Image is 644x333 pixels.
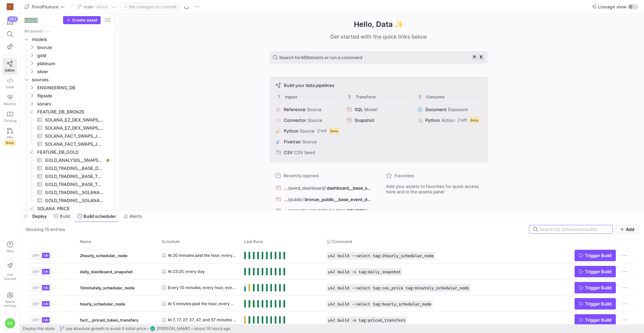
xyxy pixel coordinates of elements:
[347,208,371,213] span: ETHEREUM_SWAPS_UNISWAP
[283,173,319,178] span: Recently opened
[23,43,111,51] div: Press SPACE to select this row.
[168,280,236,295] span: Every 10 minutes, every hour, every day
[43,286,48,290] span: ON
[328,286,469,290] span: y42 build --select tag:cex_price tag:minutely_schedular_node
[274,195,373,204] button: .../public/bronze_public__base_event_deposit_address
[539,227,608,232] input: Search for scheduled builds
[328,302,431,306] span: y42 build --select tag:hourly_schedular_node
[45,116,104,124] span: SOLANA_EZ_DEX_SWAPS_LATEST_10D​​​​​​​​​
[284,139,301,144] span: Fivetran
[4,273,16,281] span: Get started
[23,116,111,124] div: Press SPACE to select this row.
[32,4,59,9] span: PondFeature
[23,188,111,196] div: Press SPACE to select this row.
[274,116,341,124] button: ConnectorSource
[598,4,627,9] span: Lineage view
[327,185,371,191] span: dashboard__base_swap_fee_balance_daily
[120,210,145,222] button: Alerts
[37,148,110,156] span: FEATURE_DB_GOLD​​​​​​​​
[355,117,374,123] span: Snapshot
[43,270,48,274] span: ON
[364,107,377,112] span: Model
[45,181,104,188] span: GOLD_TRADING__BASE_TOKEN_TRANSFERS_FEATURES​​​​​​​​​
[441,117,455,123] span: Action
[23,164,111,172] div: Press SPACE to select this row.
[23,188,111,196] a: GOLD_TRADING__SOLANA_TOKEN_PRICE_FEATURES​​​​​​​​​
[168,264,205,279] span: At 23:25, every day
[575,266,616,277] button: Trigger Build
[45,132,104,140] span: SOLANA_FACT_SWAPS_JUPITER_SUMMARY_LATEST_10D​​​​​​​​​
[3,125,17,148] a: PRsBeta
[23,51,111,59] div: Press SPACE to select this row.
[37,205,110,212] span: SOLANA_PRICE​​​​​​​​
[84,213,116,219] span: Build scheduler
[274,127,341,135] button: PythonSource2 leftBeta
[37,108,110,116] span: FEATURE_DB_BRONZE​​​​​​​​
[168,296,236,312] span: At 5 minutes past the hour, every hour, every day
[345,116,412,124] button: Snapshot
[274,138,341,146] button: FivetranSource
[23,124,111,132] a: SOLANA_EZ_DEX_SWAPS_LATEST_30H​​​​​​​​​
[345,105,412,113] button: SQLModel
[4,118,16,123] span: Catalog
[328,270,401,274] span: y42 build -s tag:daily_snapshot
[150,326,155,331] div: WZ
[23,92,111,100] div: Press SPACE to select this row.
[45,156,104,164] span: GOLD_ANALYSIS__SNAPSHOT_TOKEN_MARKET_FEATURES​​​​​​​​​
[425,117,440,123] span: Python
[416,116,483,124] button: PythonAction2 leftBeta
[279,55,362,60] span: Search for assets or run a command
[575,282,616,293] button: Trigger Build
[37,60,110,67] span: platinum
[307,107,322,112] span: Source
[615,225,639,234] button: Add
[45,189,104,196] span: GOLD_TRADING__SOLANA_TOKEN_PRICE_FEATURES​​​​​​​​​
[284,107,306,112] span: Reference
[458,118,467,123] span: 2 left
[302,139,317,144] span: Source
[355,107,363,112] span: SQL
[23,196,111,204] a: GOLD_TRADING__SOLANA_TOKEN_TRANSFERS_FEATURES​​​​​​​​​
[37,92,110,100] span: flipside
[43,302,48,306] span: ON
[575,298,616,310] button: Trigger Build
[80,280,135,296] span: 10minutely_schedular_node
[25,280,636,296] div: Press SPACE to select this row.
[157,326,190,331] span: [PERSON_NAME]
[23,196,111,204] div: Press SPACE to select this row.
[25,312,636,328] div: Press SPACE to select this row.
[6,85,14,89] span: Code
[3,299,16,307] span: Space settings
[575,314,616,326] button: Trigger Build
[37,44,110,51] span: bronze
[585,253,611,258] span: Trigger Build
[23,108,111,116] div: Press SPACE to select this row.
[33,286,39,290] span: OFF
[3,16,17,28] button: 382
[23,84,111,92] div: Press SPACE to select this row.
[33,270,39,274] span: OFF
[4,140,15,145] span: Beta
[33,253,39,257] span: OFF
[37,84,110,92] span: ENGINEERING_DB
[3,289,17,311] a: Spacesettings
[23,172,111,180] a: GOLD_TRADING__BASE_TOKEN_PRICE_FEATURES​​​​​​​​​
[23,148,111,156] a: FEATURE_DB_GOLD​​​​​​​​
[3,316,17,330] button: DA
[395,173,414,178] span: Favorites
[472,54,478,60] kbd: ⌘
[3,1,17,12] a: C
[43,318,48,322] span: ON
[23,140,111,148] div: Press SPACE to select this row.
[23,100,111,108] div: Press SPACE to select this row.
[585,285,611,290] span: Trigger Build
[45,140,104,148] span: SOLANA_FACT_SWAPS_JUPITER_SUMMARY_LATEST_30H​​​​​​​​​
[3,257,17,283] button: Getstarted
[74,210,119,222] button: Build scheduler
[425,107,447,112] span: Document
[43,253,48,257] span: ON
[3,238,17,256] button: Help
[80,312,139,328] span: fact__priced_token_transfers
[58,324,232,333] button: use absolute growth to avoid 0 initial priceWZ[PERSON_NAME]about 19 hours ago
[328,318,406,323] span: y42 build -s tag:priced_transfers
